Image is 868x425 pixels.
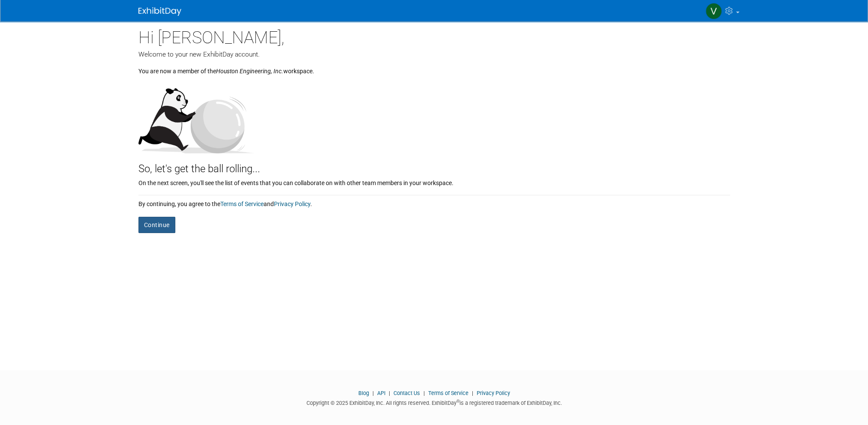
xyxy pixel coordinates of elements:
[470,390,475,396] span: |
[393,390,420,396] a: Contact Us
[387,390,392,396] span: |
[138,50,730,59] div: Welcome to your new ExhibitDay account.
[138,177,730,187] div: On the next screen, you'll see the list of events that you can collaborate on with other team mem...
[220,201,264,207] a: Terms of Service
[138,59,730,75] div: You are now a member of the workspace.
[358,390,369,396] a: Blog
[428,390,469,396] a: Terms of Service
[138,217,175,233] button: Continue
[138,153,730,177] div: So, let's get the ball rolling...
[274,201,310,207] a: Privacy Policy
[138,80,254,153] img: Let's get the ball rolling
[477,390,510,396] a: Privacy Policy
[138,21,730,50] div: Hi [PERSON_NAME],
[216,68,283,75] i: Houston Engineering, Inc.
[706,3,722,19] img: Vanessa Hove
[457,399,460,404] sup: ®
[138,195,730,208] div: By continuing, you agree to the and .
[377,390,385,396] a: API
[370,390,376,396] span: |
[421,390,427,396] span: |
[138,7,181,16] img: ExhibitDay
